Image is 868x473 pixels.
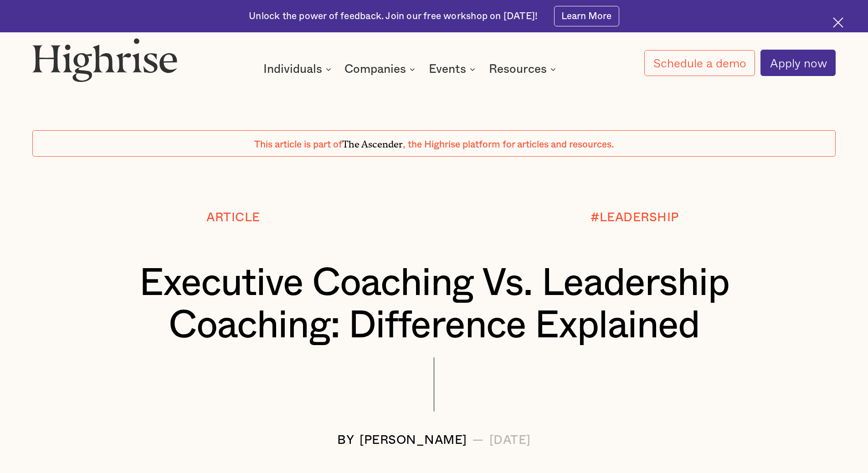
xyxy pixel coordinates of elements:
[344,64,418,75] div: Companies
[66,262,802,347] h1: Executive Coaching Vs. Leadership Coaching: Difference Explained
[760,50,836,76] a: Apply now
[833,17,843,28] img: Cross icon
[429,64,478,75] div: Events
[263,64,322,75] div: Individuals
[489,64,547,75] div: Resources
[489,64,559,75] div: Resources
[554,6,619,26] a: Learn More
[360,433,467,447] div: [PERSON_NAME]
[644,50,755,76] a: Schedule a demo
[591,211,679,224] div: #LEADERSHIP
[249,10,538,23] div: Unlock the power of feedback. Join our free workshop on [DATE]!
[337,433,354,447] div: BY
[344,64,406,75] div: Companies
[32,38,177,81] img: Highrise logo
[472,433,484,447] div: —
[206,211,260,224] div: Article
[403,140,614,149] span: , the Highrise platform for articles and resources.
[254,140,342,149] span: This article is part of
[342,136,403,147] span: The Ascender
[263,64,334,75] div: Individuals
[429,64,466,75] div: Events
[489,433,531,447] div: [DATE]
